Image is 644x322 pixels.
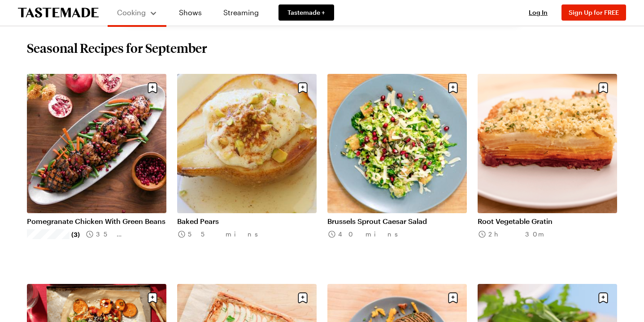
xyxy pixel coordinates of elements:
button: Sign Up for FREE [561,4,626,21]
a: Baked Pears [177,217,317,226]
button: Save recipe [444,79,461,96]
button: Save recipe [595,289,612,306]
button: Save recipe [294,79,311,96]
a: To Tastemade Home Page [18,8,99,18]
button: Save recipe [294,289,311,306]
button: Save recipe [444,289,461,306]
a: Brussels Sprout Caesar Salad [327,217,467,226]
button: Save recipe [144,289,161,306]
span: Log In [529,9,548,16]
h2: Seasonal Recipes for September [27,40,207,56]
a: Root Vegetable Gratin [478,217,617,226]
a: Pomegranate Chicken With Green Beans [27,217,166,226]
button: Cooking [117,4,157,21]
span: Tastemade + [287,8,325,17]
span: Sign Up for FREE [569,9,619,16]
button: Log In [520,8,556,17]
button: Save recipe [144,79,161,96]
span: Cooking [117,8,146,17]
a: Tastemade + [278,4,334,21]
button: Save recipe [595,79,612,96]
